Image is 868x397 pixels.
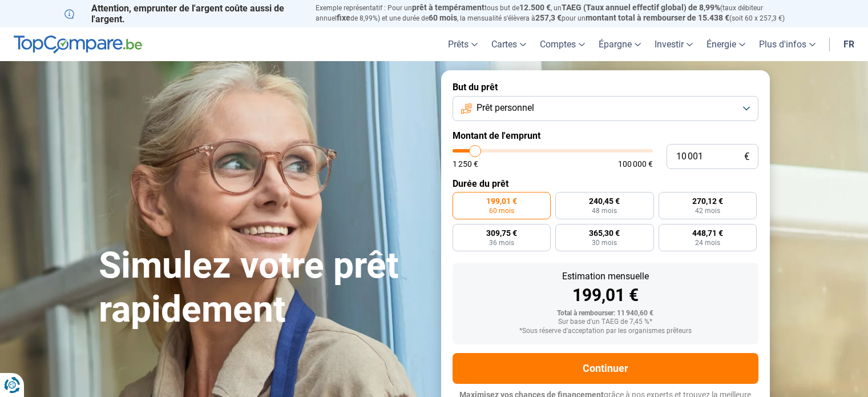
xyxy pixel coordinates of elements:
[462,310,749,318] div: Total à rembourser: 11 940,60 €
[592,239,617,246] span: 30 mois
[462,318,749,326] div: Sur base d'un TAEG de 7,45 %*
[477,102,534,114] span: Prêt personnel
[700,27,752,61] a: Énergie
[535,13,562,22] span: 257,3 €
[486,229,517,237] span: 309,75 €
[429,13,457,22] span: 60 mois
[586,13,729,22] span: montant total à rembourser de 15.438 €
[589,197,620,205] span: 240,45 €
[453,130,758,141] label: Montant de l'emprunt
[441,27,485,61] a: Prêts
[618,160,653,168] span: 100 000 €
[592,27,648,61] a: Épargne
[692,229,723,237] span: 448,71 €
[14,35,142,54] img: TopCompare
[589,229,620,237] span: 365,30 €
[462,287,749,304] div: 199,01 €
[64,3,302,25] p: Attention, emprunter de l'argent coûte aussi de l'argent.
[453,160,478,168] span: 1 250 €
[489,239,514,246] span: 36 mois
[695,207,720,214] span: 42 mois
[453,178,758,189] label: Durée du prêt
[519,3,551,12] span: 12.500 €
[462,327,749,335] div: *Sous réserve d'acceptation par les organismes prêteurs
[533,27,592,61] a: Comptes
[485,27,533,61] a: Cartes
[489,207,514,214] span: 60 mois
[453,353,758,384] button: Continuer
[412,3,485,12] span: prêt à tempérament
[692,197,723,205] span: 270,12 €
[695,239,720,246] span: 24 mois
[592,207,617,214] span: 48 mois
[99,244,427,332] h1: Simulez votre prêt rapidement
[562,3,720,12] span: TAEG (Taux annuel effectif global) de 8,99%
[486,197,517,205] span: 199,01 €
[648,27,700,61] a: Investir
[462,272,749,281] div: Estimation mensuelle
[453,96,758,121] button: Prêt personnel
[837,27,861,61] a: fr
[337,13,350,22] span: fixe
[316,3,804,23] p: Exemple représentatif : Pour un tous but de , un (taux débiteur annuel de 8,99%) et une durée de ...
[752,27,822,61] a: Plus d'infos
[744,152,749,162] span: €
[453,82,758,93] label: But du prêt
